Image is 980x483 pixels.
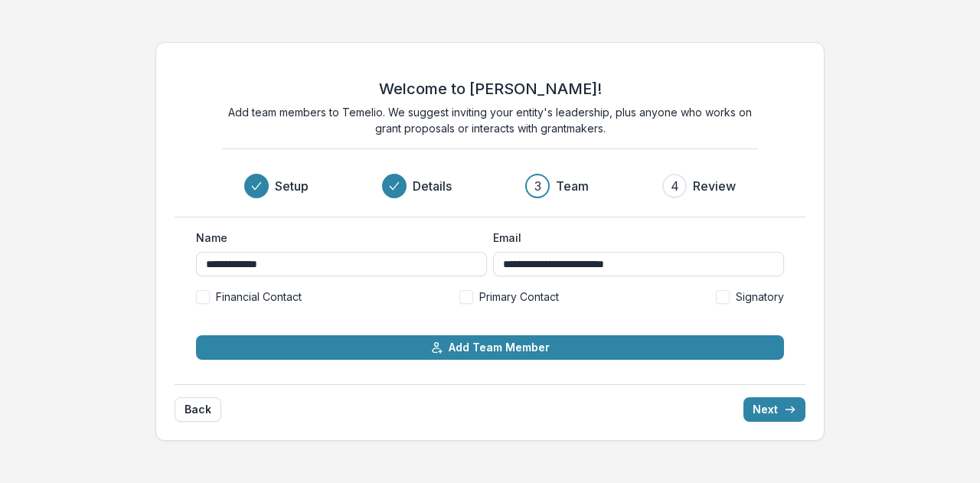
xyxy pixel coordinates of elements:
[196,335,784,360] button: Add Team Member
[736,289,784,305] span: Signatory
[671,177,679,195] div: 4
[743,397,805,422] button: Next
[222,104,758,136] p: Add team members to Temelio. We suggest inviting your entity's leadership, plus anyone who works ...
[216,289,302,305] span: Financial Contact
[479,289,559,305] span: Primary Contact
[493,230,775,246] label: Email
[413,177,452,195] h3: Details
[379,80,602,98] h2: Welcome to [PERSON_NAME]!
[175,397,221,422] button: Back
[244,174,736,198] div: Progress
[534,177,541,195] div: 3
[693,177,736,195] h3: Review
[196,230,478,246] label: Name
[556,177,589,195] h3: Team
[275,177,309,195] h3: Setup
